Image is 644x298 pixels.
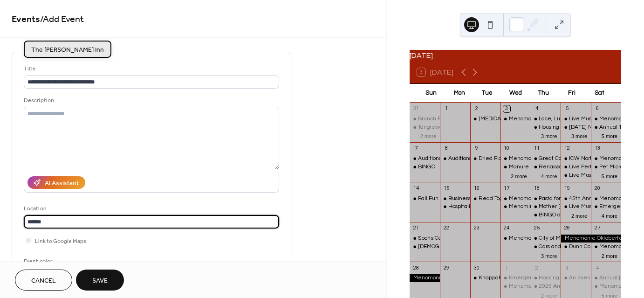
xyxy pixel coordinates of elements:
div: Tanglewood Dart Tournament [410,124,440,132]
div: Fri [557,84,585,103]
div: Menomonie Farmer's Market [591,283,621,291]
button: 3 more [568,132,591,139]
div: Menomonie Oktoberfest [410,274,440,282]
div: Pet Microchipping Event [591,163,621,171]
div: Dementia P.A.C.T. Training [470,115,500,123]
button: 4 more [537,172,561,180]
div: Sports Card Show [418,235,462,243]
div: 25 [534,225,541,232]
div: 15 [443,185,450,192]
div: 14 [412,185,419,192]
div: BINGO at the Moose Lodge [531,211,561,219]
span: / Add Event [40,10,84,28]
div: Hospitality Nights with Chef [PERSON_NAME] [448,203,565,211]
div: [DATE] [410,50,621,61]
div: Live Music: Lorrie Morgan [561,172,591,180]
div: [MEDICAL_DATA] P.A.C.T. Training [479,115,566,123]
div: 22 [443,225,450,232]
div: Live Music: [PERSON_NAME] [569,172,643,180]
div: Menomonie [PERSON_NAME] Market [509,283,605,291]
div: 2 [534,264,541,271]
div: 2025 Amazing Race [539,283,591,291]
div: Live Music: Crystal + Milz Acoustic Duo [561,115,591,123]
div: 11 [534,145,541,152]
div: KnappaPatch Market [479,274,533,282]
a: Cancel [15,270,72,291]
div: Menomonie Farmer's Market [500,235,531,243]
div: Menomonie Oktoberfest [561,235,621,243]
button: 5 more [598,172,621,180]
div: Housing Clinic [539,124,575,132]
div: Housing Clinic [531,124,561,132]
div: 26 [563,225,570,232]
div: 29 [443,264,450,271]
div: Location [24,204,277,214]
div: 1 [443,105,450,112]
div: Sports Card Show [410,235,440,243]
div: 9 [473,145,480,152]
button: 2 more [507,172,530,180]
div: 28 [412,264,419,271]
div: Auditions for White Christmas [410,155,440,163]
div: Cars and Caffeine [531,243,561,251]
div: Business After Hours [448,195,501,203]
div: 4 [594,264,601,271]
div: Live Performance: Rosa and Blanca [561,163,591,171]
div: Business After Hours [440,195,470,203]
div: Dunn County Hazardous Waste Event [561,243,591,251]
div: Hospitality Nights with Chef Stacy [440,203,470,211]
span: Save [92,276,108,286]
div: Friday Night Lights Fun Show [561,124,591,132]
div: Event color [24,256,94,266]
div: Auditions for White Christmas [440,155,470,163]
button: 2 more [417,132,440,139]
div: 23 [473,225,480,232]
div: 2 [473,105,480,112]
div: AI Assistant [45,179,79,188]
div: Wed [501,84,529,103]
div: Housing Clinic [539,274,575,282]
div: Menomonie Farmer's Market [591,115,621,123]
div: [DEMOGRAPHIC_DATA] 3v3 Basketball Games [418,243,538,251]
div: 31 [412,105,419,112]
div: BINGO [410,163,440,171]
button: 5 more [598,132,621,139]
div: Housing Clinic [531,274,561,282]
div: 45th Annual Punky Manor Challenge of Champions [561,195,591,203]
div: Emergency Preparedness Class For Seniors [500,274,531,282]
span: Link to Google Maps [35,236,86,246]
span: Event details [24,48,65,58]
div: Thu [529,84,557,103]
div: Menomonie [PERSON_NAME] Market [509,195,605,203]
div: 27 [594,225,601,232]
div: 8 [443,145,450,152]
div: Read Together, Rise Together Book Club [470,195,500,203]
div: 1 [503,264,510,271]
div: Sun [417,84,445,103]
div: 4 [534,105,541,112]
div: 6 [594,105,601,112]
div: An Evening With William Kent Krueger [561,274,591,282]
div: Fall Fun Vendor Show [410,195,440,203]
button: 3 more [537,251,561,259]
div: Annual Thrift and Plant Sale [591,124,621,132]
div: Fall Fun Vendor Show [418,195,473,203]
div: Auditions for White Christmas [448,155,523,163]
div: 2025 Amazing Race [531,283,561,291]
div: 10 [503,145,510,152]
div: Tanglewood Dart Tournament [418,124,493,132]
div: Menomonie [PERSON_NAME] Market [509,235,605,243]
div: Sat [586,84,614,103]
div: Menomin Wailers: Sea Shanty Sing-along [500,203,531,211]
button: AI Assistant [27,176,85,189]
button: Save [76,270,124,291]
div: 30 [473,264,480,271]
div: 24 [503,225,510,232]
div: BINGO at the [GEOGRAPHIC_DATA] [539,211,631,219]
div: 12 [563,145,570,152]
div: Dried Floral Hanging Workshop [470,155,500,163]
div: Menomonie Farmer's Market [500,155,531,163]
span: The [PERSON_NAME] Inn [31,45,104,55]
div: Read Together, Rise Together Book Club [479,195,582,203]
div: St. Joseph's Church 3v3 Basketball Games [410,243,440,251]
